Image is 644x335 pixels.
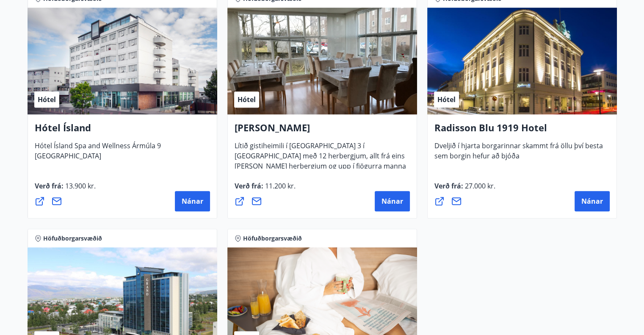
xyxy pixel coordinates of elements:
[575,191,610,211] button: Nánar
[175,191,210,211] button: Nánar
[437,95,456,104] span: Hótel
[35,121,210,141] h4: Hótel Ísland
[235,141,406,188] span: Lítið gistiheimili í [GEOGRAPHIC_DATA] 3 í [GEOGRAPHIC_DATA] með 12 herbergjum, allt frá eins [PE...
[375,191,410,211] button: Nánar
[463,181,495,191] span: 27.000 kr.
[235,181,296,197] span: Verð frá :
[35,141,161,167] span: Hótel Ísland Spa and Wellness Ármúla 9 [GEOGRAPHIC_DATA]
[64,181,96,191] span: 13.900 kr.
[434,141,603,167] span: Dveljið í hjarta borgarinnar skammt frá öllu því besta sem borgin hefur að bjóða
[182,197,203,206] span: Nánar
[38,95,56,104] span: Hótel
[243,234,302,243] span: Höfuðborgarsvæðið
[434,121,610,141] h4: Radisson Blu 1919 Hotel
[581,197,603,206] span: Nánar
[434,181,495,197] span: Verð frá :
[35,181,96,197] span: Verð frá :
[263,181,296,191] span: 11.200 kr.
[235,121,410,141] h4: [PERSON_NAME]
[381,197,403,206] span: Nánar
[238,95,256,104] span: Hótel
[43,234,102,243] span: Höfuðborgarsvæðið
